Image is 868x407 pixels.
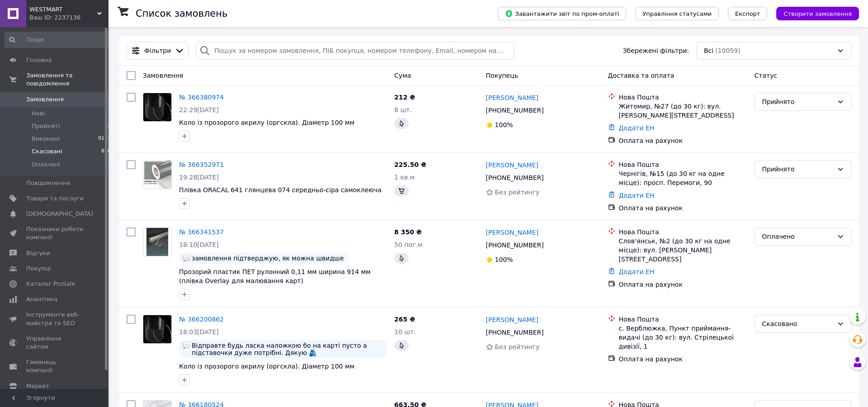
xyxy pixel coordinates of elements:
span: Головна [26,56,52,64]
span: Коло із прозорого акрилу (оргскла). Діаметр 100 мм [179,119,354,126]
span: 7 [108,161,111,169]
a: Коло із прозорого акрилу (оргскла). Діаметр 100 мм [179,363,354,370]
img: :speech_balloon: [183,255,190,262]
a: [PERSON_NAME] [486,228,538,237]
div: Ваш ID: 2237136 [29,14,108,22]
span: Каталог ProSale [26,280,75,288]
a: Фото товару [143,227,172,256]
span: Експорт [735,10,760,17]
span: Товари та послуги [26,194,84,203]
span: Маркет [26,382,49,390]
a: [PERSON_NAME] [486,93,538,102]
span: Аналітика [26,295,57,303]
span: Cума [394,72,411,79]
a: № 366352971 [179,161,224,168]
span: 225.50 ₴ [394,161,426,168]
a: № 366341537 [179,228,224,236]
span: Інструменти веб-майстра та SEO [26,311,84,327]
div: Скасовано [762,319,833,329]
img: Фото товару [143,161,171,189]
span: Покупець [486,72,518,79]
a: Фото товару [143,315,172,344]
button: Експорт [728,7,768,20]
span: Без рейтингу [495,343,540,350]
span: Завантажити звіт по пром-оплаті [505,9,619,18]
span: Замовлення та повідомлення [26,71,108,88]
a: Додати ЕН [619,268,655,275]
span: Виконані [32,135,60,143]
span: Збережені фільтри: [623,46,689,55]
span: Фільтри [144,46,171,55]
a: [PERSON_NAME] [486,161,538,170]
img: Фото товару [143,93,171,121]
span: Замовлення [26,95,64,104]
span: Відправте будь ласка наложкою бо на карті пусто а підставочки дуже потрібні. Дякую 🫂 [192,342,383,356]
span: 265 ₴ [394,316,415,323]
span: 18:10[DATE] [179,241,219,248]
div: [PHONE_NUMBER] [484,104,546,117]
span: 100% [495,256,513,263]
span: Відгуки [26,249,50,257]
div: [PHONE_NUMBER] [484,326,546,339]
a: № 366380974 [179,94,224,101]
span: Плівка ORACAL 641 глянцева 074 середньо-сіра самоклеюча [179,186,382,194]
div: Оплачено [762,232,833,241]
span: 212 ₴ [394,94,415,101]
span: 18:03[DATE] [179,328,219,336]
span: 2 [108,122,111,130]
a: Додати ЕН [619,192,655,199]
div: Оплата на рахунок [619,355,747,364]
input: Пошук [5,32,112,48]
div: Чернігів, №15 (до 30 кг на одне місце): просп. Перемоги, 90 [619,169,747,187]
span: 896 [101,147,111,156]
span: 22:29[DATE] [179,106,219,114]
span: 50 пог.м [394,241,422,248]
a: Фото товару [143,160,172,189]
span: Всі [704,46,713,55]
span: Без рейтингу [495,189,540,196]
span: 8 шт. [394,106,412,114]
span: Управління статусами [642,10,712,17]
a: Прозорий пластик ПЕТ рулонний 0,11 мм ширина 914 мм (плівка Overlay для малювання карт) [179,268,371,284]
span: Управління сайтом [26,335,84,351]
span: Замовлення [143,72,183,79]
a: Створити замовлення [767,9,859,17]
div: Нова Пошта [619,160,747,169]
span: (10059) [715,47,740,54]
span: Покупці [26,265,51,273]
div: Нова Пошта [619,315,747,324]
span: Гаманець компанії [26,358,84,374]
span: Повідомлення [26,179,70,187]
a: Додати ЕН [619,124,655,132]
span: Нові [32,109,45,118]
div: Оплата на рахунок [619,136,747,145]
div: Оплата на рахунок [619,280,747,289]
div: Нова Пошта [619,227,747,237]
div: Оплата на рахунок [619,203,747,213]
img: Фото товару [143,315,171,343]
button: Управління статусами [635,7,719,20]
span: 19:28[DATE] [179,174,219,181]
span: Скасовані [32,147,62,156]
div: [PHONE_NUMBER] [484,239,546,251]
span: Створити замовлення [783,10,852,17]
a: [PERSON_NAME] [486,315,538,324]
span: Оплачені [32,161,60,169]
div: с. Верблюжка, Пункт приймання-видачі (до 30 кг): вул. Стрілецької дивізії, 1 [619,324,747,351]
span: Статус [755,72,778,79]
button: Завантажити звіт по пром-оплаті [498,7,626,20]
span: Доставка та оплата [608,72,675,79]
a: № 366200862 [179,316,224,323]
span: замовлення підтверджую, як можна швидше [192,255,344,262]
div: Житомир, №27 (до 30 кг): вул. [PERSON_NAME][STREET_ADDRESS] [619,102,747,120]
span: WESTMART [29,5,97,14]
div: Прийнято [762,164,833,174]
img: Фото товару [146,228,168,256]
span: [DEMOGRAPHIC_DATA] [26,210,93,218]
a: Фото товару [143,93,172,122]
input: Пошук за номером замовлення, ПІБ покупця, номером телефону, Email, номером накладної [196,42,514,60]
span: 8 350 ₴ [394,228,422,236]
span: 10 шт. [394,328,416,336]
